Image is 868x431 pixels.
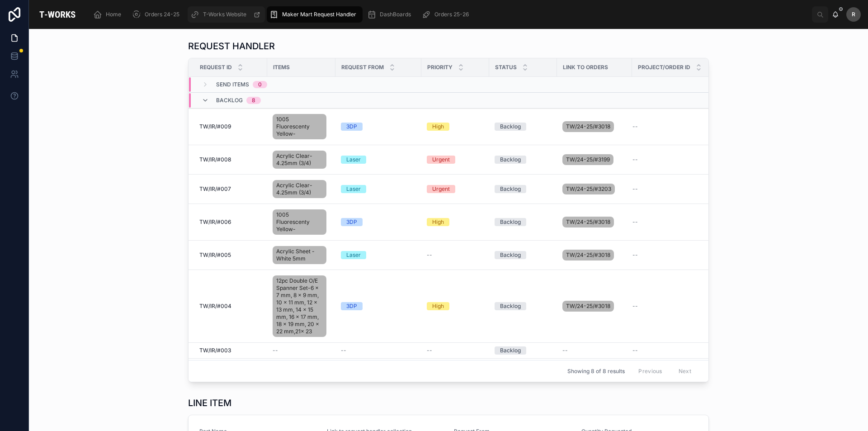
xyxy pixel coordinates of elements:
[632,185,705,193] a: --
[273,178,330,200] a: Acrylic Clear-4.25mm (3/4)
[341,302,416,310] a: 3DP
[427,347,432,354] span: --
[495,185,552,193] a: Backlog
[852,11,855,18] span: R
[427,156,484,164] a: Urgent
[199,185,231,193] span: TW/IR/#007
[273,114,326,139] a: 1005 Fluorescenty Yellow-
[199,156,262,163] a: TW/IR/#008
[199,156,231,163] span: TW/IR/#008
[273,246,326,264] a: Acrylic Sheet - White 5mm
[129,6,186,23] a: Orders 24-25
[199,303,262,310] a: TW/IR/#004
[273,244,330,266] a: Acrylic Sheet - White 5mm
[199,251,262,259] a: TW/IR/#005
[632,156,638,163] span: --
[434,11,469,18] span: Orders 25-26
[199,303,231,310] span: TW/IR/#004
[273,112,330,141] a: 1005 Fluorescenty Yellow-
[632,347,705,354] a: --
[276,277,323,335] span: 12pc Double O/E Spanner Set-6 x 7 mm, 8 x 9 mm, 10 x 11 mm, 12 x 13 mm, 14 x 15 mm, 16 x 17 mm, 1...
[562,121,614,132] a: TW/24-25/#3018
[188,397,231,409] h1: LINE ITEM
[273,180,326,198] a: Acrylic Clear-4.25mm (3/4)
[346,156,361,164] div: Laser
[562,248,627,262] a: TW/24-25/#3018
[419,6,475,23] a: Orders 25-26
[86,5,812,24] div: scrollable content
[567,367,625,374] span: Showing 8 of 8 results
[500,156,521,164] div: Backlog
[199,123,231,130] span: TW/IR/#009
[562,184,615,194] a: TW/24-25/#3203
[341,156,416,164] a: Laser
[563,64,608,71] span: Link to Orders
[341,251,416,259] a: Laser
[346,251,361,259] div: Laser
[562,152,627,167] a: TW/24-25/#3199
[566,156,610,163] span: TW/24-25/#3199
[341,347,346,354] span: --
[566,123,610,130] span: TW/24-25/#3018
[276,211,323,233] span: 1005 Fluorescenty Yellow-
[341,347,416,354] a: --
[427,218,484,226] a: High
[566,218,610,226] span: TW/24-25/#3018
[346,302,357,310] div: 3DP
[632,347,638,354] span: --
[273,64,290,71] span: Items
[216,81,249,88] span: Send Items
[495,251,552,259] a: Backlog
[199,218,262,226] a: TW/IR/#006
[632,251,705,259] a: --
[145,11,179,18] span: Orders 24-25
[632,185,638,193] span: --
[276,152,323,167] span: Acrylic Clear-4.25mm (3/4)
[188,40,275,52] h1: REQUEST HANDLER
[188,6,265,23] a: T-Works Website
[282,11,356,18] span: Maker Mart Request Handler
[276,248,323,262] span: Acrylic Sheet - White 5mm
[632,123,638,130] span: --
[106,11,121,18] span: Home
[495,156,552,164] a: Backlog
[427,123,484,131] a: High
[380,11,411,18] span: DashBoards
[500,123,521,131] div: Backlog
[341,218,416,226] a: 3DP
[273,209,326,235] a: 1005 Fluorescenty Yellow-
[500,346,521,355] div: Backlog
[638,64,690,71] span: Project/Order ID
[495,346,552,355] a: Backlog
[427,302,484,310] a: High
[364,6,417,23] a: DashBoards
[632,218,705,226] a: --
[566,303,610,310] span: TW/24-25/#3018
[199,347,262,354] a: TW/IR/#003
[273,149,330,171] a: Acrylic Clear-4.25mm (3/4)
[273,274,330,339] a: 12pc Double O/E Spanner Set-6 x 7 mm, 8 x 9 mm, 10 x 11 mm, 12 x 13 mm, 14 x 15 mm, 16 x 17 mm, 1...
[346,123,357,131] div: 3DP
[199,347,231,354] span: TW/IR/#003
[341,185,416,193] a: Laser
[495,302,552,310] a: Backlog
[495,218,552,226] a: Backlog
[267,6,363,23] a: Maker Mart Request Handler
[427,185,484,193] a: Urgent
[562,119,627,134] a: TW/24-25/#3018
[427,347,484,354] a: --
[273,151,326,169] a: Acrylic Clear-4.25mm (3/4)
[632,156,705,163] a: --
[500,302,521,310] div: Backlog
[252,97,255,104] div: 8
[632,218,638,226] span: --
[341,123,416,131] a: 3DP
[500,185,521,193] div: Backlog
[273,347,278,354] span: --
[199,123,262,130] a: TW/IR/#009
[566,251,610,259] span: TW/24-25/#3018
[427,251,484,259] a: --
[632,123,705,130] a: --
[632,251,638,259] span: --
[562,250,614,260] a: TW/24-25/#3018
